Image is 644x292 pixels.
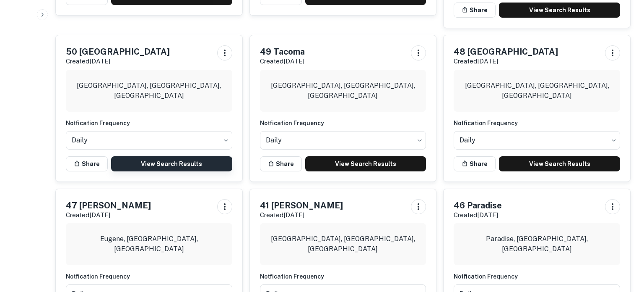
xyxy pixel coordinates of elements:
[260,45,305,58] h5: 49 Tacoma
[260,129,426,152] div: Without label
[260,272,426,281] h6: Notfication Frequency
[305,156,426,171] a: View Search Results
[454,156,496,171] button: Share
[454,45,558,58] h5: 48 [GEOGRAPHIC_DATA]
[454,199,502,212] h5: 46 Paradise
[454,210,502,220] p: Created [DATE]
[454,56,558,66] p: Created [DATE]
[73,234,226,254] p: Eugene, [GEOGRAPHIC_DATA], [GEOGRAPHIC_DATA]
[66,45,170,58] h5: 50 [GEOGRAPHIC_DATA]
[66,210,151,220] p: Created [DATE]
[260,210,343,220] p: Created [DATE]
[66,129,232,152] div: Without label
[454,129,620,152] div: Without label
[73,81,226,101] p: [GEOGRAPHIC_DATA], [GEOGRAPHIC_DATA], [GEOGRAPHIC_DATA]
[602,225,644,265] iframe: Chat Widget
[66,199,151,212] h5: 47 [PERSON_NAME]
[499,3,620,18] a: View Search Results
[66,156,108,171] button: Share
[460,234,613,254] p: Paradise, [GEOGRAPHIC_DATA], [GEOGRAPHIC_DATA]
[460,81,613,101] p: [GEOGRAPHIC_DATA], [GEOGRAPHIC_DATA], [GEOGRAPHIC_DATA]
[260,156,302,171] button: Share
[454,118,620,128] h6: Notfication Frequency
[260,199,343,212] h5: 41 [PERSON_NAME]
[454,3,496,18] button: Share
[66,56,170,66] p: Created [DATE]
[454,272,620,281] h6: Notfication Frequency
[260,118,426,128] h6: Notfication Frequency
[66,272,232,281] h6: Notfication Frequency
[499,156,620,171] a: View Search Results
[260,56,305,66] p: Created [DATE]
[111,156,232,171] a: View Search Results
[267,81,420,101] p: [GEOGRAPHIC_DATA], [GEOGRAPHIC_DATA], [GEOGRAPHIC_DATA]
[267,234,420,254] p: [GEOGRAPHIC_DATA], [GEOGRAPHIC_DATA], [GEOGRAPHIC_DATA]
[66,118,232,128] h6: Notfication Frequency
